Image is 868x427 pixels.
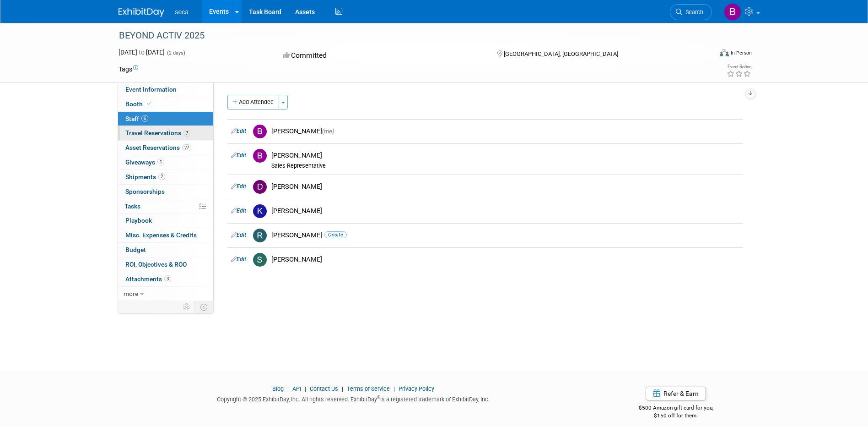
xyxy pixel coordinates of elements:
span: 7 [183,130,190,137]
img: B.jpg [253,149,267,163]
a: Event Information [118,82,213,97]
span: [DATE] [DATE] [119,49,165,56]
span: ROI, Objectives & ROO [125,261,187,268]
span: Travel Reservations [125,129,190,137]
div: [PERSON_NAME] [271,231,739,240]
img: S.jpg [253,253,267,267]
img: ExhibitDay [119,8,164,17]
span: | [391,385,397,392]
a: more [118,287,213,301]
span: | [302,385,308,392]
div: [PERSON_NAME] [271,182,739,191]
a: Booth [118,97,213,111]
a: Staff6 [118,112,213,126]
span: | [285,385,291,392]
span: Event Information [125,86,177,93]
a: Edit [231,128,246,134]
span: Booth [125,100,153,108]
button: Add Attendee [227,95,279,109]
span: Asset Reservations [125,144,191,151]
div: Event Rating [727,65,751,69]
span: (2 days) [166,50,185,56]
span: 2 [158,173,165,180]
sup: ® [377,395,380,400]
a: Contact Us [310,385,338,392]
span: 1 [157,159,164,165]
td: Tags [119,65,138,74]
a: ROI, Objectives & ROO [118,257,213,272]
a: Sponsorships [118,185,213,199]
td: Toggle Event Tabs [194,301,213,313]
div: Committed [280,48,482,64]
div: [PERSON_NAME] [271,127,739,136]
a: Tasks [118,199,213,213]
a: Giveaways1 [118,155,213,170]
span: 3 [164,275,171,282]
span: Shipments [125,173,165,181]
div: Sales Representative [271,162,739,170]
a: Misc. Expenses & Credits [118,228,213,242]
div: [PERSON_NAME] [271,255,739,264]
span: | [340,385,345,392]
span: Giveaways [125,159,164,166]
a: Edit [231,232,246,238]
td: Personalize Event Tab Strip [179,301,195,313]
div: $500 Amazon gift card for you, [602,398,750,419]
img: K.jpg [253,204,267,218]
span: Onsite [324,231,347,238]
span: more [124,290,138,297]
img: R.jpg [253,229,267,242]
a: Edit [231,208,246,214]
span: [GEOGRAPHIC_DATA], [GEOGRAPHIC_DATA] [504,50,618,57]
div: In-Person [730,49,752,56]
div: Event Format [658,48,752,61]
a: Edit [231,152,246,159]
a: Attachments3 [118,272,213,286]
span: Sponsorships [125,188,165,195]
span: Playbook [125,217,152,224]
span: (me) [322,128,334,135]
a: Asset Reservations27 [118,141,213,155]
a: Shipments2 [118,170,213,184]
span: 6 [141,115,148,122]
div: Copyright © 2025 ExhibitDay, Inc. All rights reserved. ExhibitDay is a registered trademark of Ex... [119,393,589,404]
img: Format-Inperson.png [720,49,729,56]
a: Playbook [118,213,213,228]
span: Tasks [124,203,140,210]
i: Booth reservation complete [147,101,151,106]
a: Travel Reservations7 [118,126,213,140]
a: Search [670,4,712,20]
div: BEYOND ACTIV 2025 [116,27,698,44]
a: Blog [272,385,284,392]
span: Staff [125,115,148,122]
span: 27 [182,144,191,151]
span: Attachments [125,275,171,283]
a: Privacy Policy [399,385,434,392]
span: Search [682,9,703,16]
img: B.jpg [253,125,267,138]
a: API [292,385,301,392]
img: D.jpg [253,180,267,194]
span: Misc. Expenses & Credits [125,231,197,239]
div: $150 off for them. [602,412,750,420]
a: Edit [231,256,246,263]
a: Terms of Service [347,385,390,392]
div: [PERSON_NAME] [271,207,739,215]
div: [PERSON_NAME] [271,151,739,160]
a: Refer & Earn [646,387,706,400]
span: to [137,49,146,56]
a: Edit [231,183,246,190]
span: Budget [125,246,146,253]
a: Budget [118,243,213,257]
span: seca [175,8,189,16]
img: Bob Surface [724,3,741,21]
